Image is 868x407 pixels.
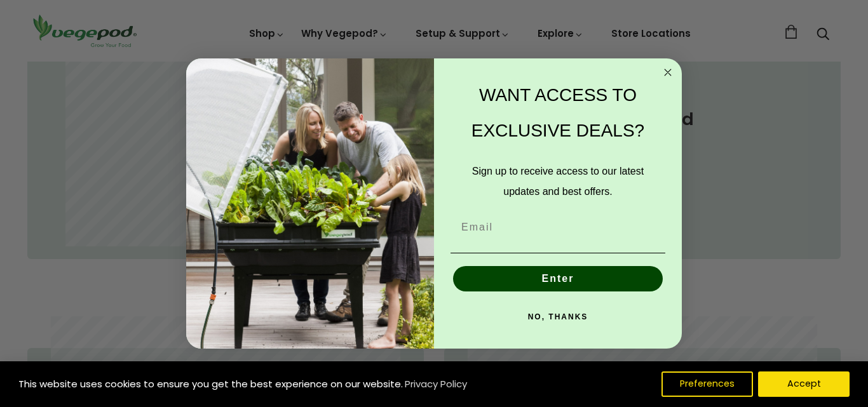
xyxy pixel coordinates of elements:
[403,373,469,396] a: Privacy Policy (opens in a new tab)
[758,371,850,397] button: Accept
[660,65,675,80] button: Close dialog
[661,371,753,397] button: Preferences
[186,58,434,349] img: e9d03583-1bb1-490f-ad29-36751b3212ff.jpeg
[451,253,665,253] img: underline
[18,377,403,390] span: This website uses cookies to ensure you get the best experience on our website.
[451,304,665,330] button: NO, THANKS
[453,266,663,291] button: Enter
[471,85,644,140] span: WANT ACCESS TO EXCLUSIVE DEALS?
[451,215,665,240] input: Email
[472,166,644,197] span: Sign up to receive access to our latest updates and best offers.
